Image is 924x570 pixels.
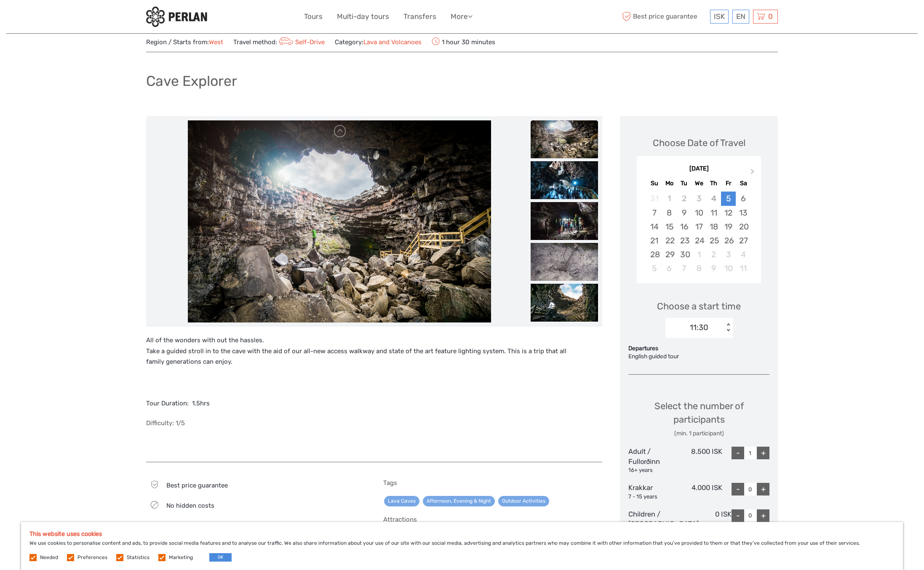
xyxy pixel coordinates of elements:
[662,220,677,234] div: Choose Monday, September 15th, 2025
[677,192,692,205] div: Not available Tuesday, September 2nd, 2025
[706,234,721,248] div: Choose Thursday, September 25th, 2025
[706,178,721,189] div: Th
[692,220,706,234] div: Choose Wednesday, September 17th, 2025
[209,38,223,46] a: West
[637,165,761,173] div: [DATE]
[692,192,706,205] div: Not available Wednesday, September 3rd, 2025
[233,36,325,48] span: Travel method:
[677,261,692,275] div: Choose Tuesday, October 7th, 2025
[662,178,677,189] div: Mo
[736,192,750,205] div: Choose Saturday, September 6th, 2025
[706,206,721,220] div: Choose Thursday, September 11th, 2025
[146,335,602,368] p: All of the wonders with out the hassles. Take a guided stroll in to the cave with the aid of our ...
[628,493,676,501] div: 7 - 15 years
[383,516,603,523] h5: Attractions
[767,12,774,21] span: 0
[628,352,769,361] div: English guided tour
[699,509,732,537] div: 0 ISK
[21,522,903,570] div: We use cookies to personalise content and ads, to provide social media features and to analyse ou...
[628,509,699,537] div: Children / [GEOGRAPHIC_DATA]
[721,234,736,248] div: Choose Friday, September 26th, 2025
[692,261,706,275] div: Choose Wednesday, October 8th, 2025
[166,502,214,509] span: No hidden costs
[732,509,744,522] div: -
[662,248,677,261] div: Choose Monday, September 29th, 2025
[169,554,193,561] label: Marketing
[706,248,721,261] div: Choose Thursday, October 2nd, 2025
[677,220,692,234] div: Choose Tuesday, September 16th, 2025
[732,10,749,24] div: EN
[706,220,721,234] div: Choose Thursday, September 18th, 2025
[531,161,598,199] img: bd7bbe6646e44b9cbbb7dc7473c59fac_slider_thumbnail.jpeg
[692,248,706,261] div: Choose Wednesday, October 1st, 2025
[736,178,750,189] div: Sa
[531,243,598,281] img: 32e52d56475a491e864019319ecf310c_slider_thumbnail.jpeg
[383,479,603,487] h5: Tags
[677,206,692,220] div: Choose Tuesday, September 9th, 2025
[12,15,95,21] p: We're away right now. Please check back later!
[628,429,769,438] div: (min. 1 participant)
[531,120,598,158] img: 926b736e6be6477e8124767ad446e6ec_slider_thumbnail.jpeg
[653,136,745,149] div: Choose Date of Travel
[736,248,750,261] div: Choose Saturday, October 4th, 2025
[692,178,706,189] div: We
[531,202,598,240] img: 243275cbbb03444aa9b6f9008c7eb523_slider_thumbnail.jpeg
[721,206,736,220] div: Choose Friday, September 12th, 2025
[337,11,389,23] a: Multi-day tours
[757,509,769,522] div: +
[40,554,58,561] label: Needed
[639,192,758,275] div: month 2025-09
[732,483,744,495] div: -
[628,344,769,353] div: Departures
[706,261,721,275] div: Choose Thursday, October 9th, 2025
[736,261,750,275] div: Choose Saturday, October 11th, 2025
[403,11,436,23] a: Transfers
[647,192,662,205] div: Not available Sunday, August 31st, 2025
[628,483,676,501] div: Krakkar
[677,178,692,189] div: Tu
[146,38,223,47] span: Region / Starts from:
[29,530,895,538] h5: This website uses cookies
[732,447,744,459] div: -
[676,447,723,474] div: 8.500 ISK
[724,323,732,332] div: < >
[146,398,602,409] p: Tour Duration: 1.5hrs
[620,10,708,24] span: Best price guarantee
[662,192,677,205] div: Not available Monday, September 1st, 2025
[647,220,662,234] div: Choose Sunday, September 14th, 2025
[647,234,662,248] div: Choose Sunday, September 21st, 2025
[662,234,677,248] div: Choose Monday, September 22nd, 2025
[277,38,325,46] a: Self-Drive
[721,261,736,275] div: Choose Friday, October 10th, 2025
[451,11,473,23] a: More
[531,284,598,322] img: 985b1baaa8f34bc8b7574ececeae9f0c_slider_thumbnail.jpeg
[747,167,760,180] button: Next Month
[647,178,662,189] div: Su
[423,496,495,506] a: Afternoon, Evening & Night
[721,220,736,234] div: Choose Friday, September 19th, 2025
[757,483,769,495] div: +
[146,6,207,27] img: 288-6a22670a-0f57-43d8-a107-52fbc9b92f2c_logo_small.jpg
[657,300,741,313] span: Choose a start time
[736,206,750,220] div: Choose Saturday, September 13th, 2025
[628,466,676,474] div: 16+ years
[692,206,706,220] div: Choose Wednesday, September 10th, 2025
[432,36,495,48] span: 1 hour 30 minutes
[692,234,706,248] div: Choose Wednesday, September 24th, 2025
[146,72,237,90] h1: Cave Explorer
[628,400,769,438] div: Select the number of participants
[647,261,662,275] div: Choose Sunday, October 5th, 2025
[209,553,232,562] button: OK
[721,178,736,189] div: Fr
[706,192,721,205] div: Not available Thursday, September 4th, 2025
[304,11,323,23] a: Tours
[127,554,150,561] label: Statistics
[677,248,692,261] div: Choose Tuesday, September 30th, 2025
[146,419,602,427] h5: Difficulty: 1/5
[721,248,736,261] div: Choose Friday, October 3rd, 2025
[714,12,725,21] span: ISK
[662,206,677,220] div: Choose Monday, September 8th, 2025
[628,447,676,474] div: Adult / Fullorðinn
[335,38,422,47] span: Category:
[676,483,723,501] div: 4.000 ISK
